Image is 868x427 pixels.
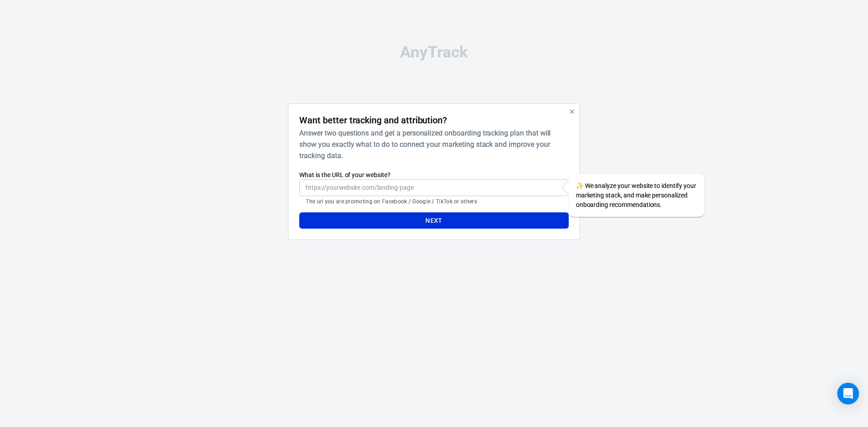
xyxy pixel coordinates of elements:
[569,174,704,217] div: We analyze your website to identify your marketing stack, and make personalized onboarding recomm...
[306,198,562,205] p: The url you are promoting on Facebook / Google / TikTok or others
[299,179,568,196] input: https://yourwebsite.com/landing-page
[299,170,568,179] label: What is the URL of your website?
[299,127,565,161] h6: Answer two questions and get a personalized onboarding tracking plan that will show you exactly w...
[299,212,568,229] button: Next
[576,182,584,189] span: sparkles
[837,383,859,404] div: Open Intercom Messenger
[299,115,447,126] h4: Want better tracking and attribution?
[208,44,660,60] div: AnyTrack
